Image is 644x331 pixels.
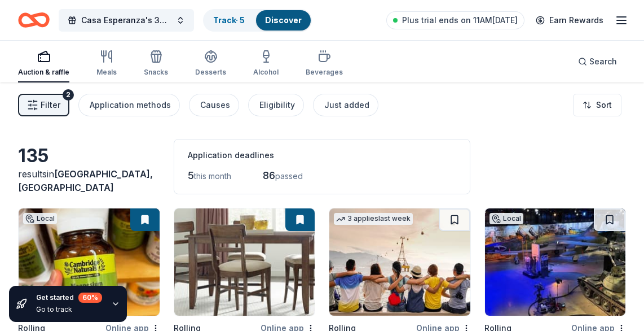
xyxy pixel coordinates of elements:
button: Alcohol [253,45,279,82]
span: Casa Esperanza's 38th Annual Graduation Ceremony [81,14,171,27]
button: Desserts [195,45,226,82]
span: this month [194,171,231,181]
div: Auction & raffle [18,68,69,77]
button: Application methods [78,94,180,116]
button: Search [569,50,626,73]
button: Track· 5Discover [203,9,312,32]
button: Just added [313,94,378,116]
span: in [18,168,153,193]
a: Discover [265,15,302,25]
span: [GEOGRAPHIC_DATA], [GEOGRAPHIC_DATA] [18,168,153,193]
span: Filter [41,98,60,112]
button: Casa Esperanza's 38th Annual Graduation Ceremony [59,9,194,32]
div: Local [23,213,57,224]
button: Eligibility [248,94,304,116]
span: Search [589,55,617,68]
div: Causes [200,98,230,112]
img: Image for Jordan's Furniture [174,208,315,316]
button: Sort [573,94,621,116]
div: Application methods [90,98,171,112]
div: Desserts [195,68,226,77]
div: Get started [36,293,102,303]
div: 135 [18,145,160,167]
span: 5 [188,169,194,181]
img: Image for Let's Roam [329,208,470,316]
div: Go to track [36,305,102,314]
span: 86 [263,169,275,181]
div: Eligibility [259,98,295,112]
button: Causes [189,94,239,116]
div: Meals [96,68,117,77]
button: Auction & raffle [18,45,69,82]
button: Beverages [306,45,343,82]
a: Plus trial ends on 11AM[DATE] [386,11,524,29]
img: Image for American Heritage Museum [485,208,626,316]
div: Local [489,213,523,224]
span: passed [275,171,303,181]
div: Alcohol [253,68,279,77]
div: 60 % [78,293,102,303]
div: 2 [63,89,74,101]
button: Snacks [144,45,168,82]
a: Earn Rewards [529,10,610,31]
div: results [18,167,160,194]
button: Meals [96,45,117,82]
span: Sort [596,98,612,112]
div: Beverages [306,68,343,77]
button: Filter2 [18,94,69,116]
div: Snacks [144,68,168,77]
div: 3 applies last week [334,213,413,225]
a: Home [18,7,50,33]
div: Just added [324,98,369,112]
div: Application deadlines [188,149,456,162]
span: Plus trial ends on 11AM[DATE] [402,14,518,27]
a: Track· 5 [213,15,245,25]
img: Image for Cambridge Naturals [19,208,160,316]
